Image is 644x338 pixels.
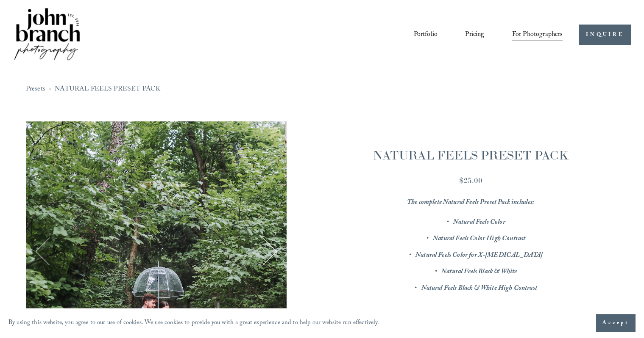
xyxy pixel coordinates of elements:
em: The complete Natural Feels Preset Pack includes: [407,197,535,209]
span: Accept [602,319,629,327]
em: Natural Feels Color [453,217,505,228]
a: INQUIRE [579,25,631,45]
button: Next [249,238,277,266]
p: By using this website, you agree to our use of cookies. We use cookies to provide you with a grea... [8,317,379,330]
a: Pricing [465,28,484,42]
em: Natural Feels Black & White [441,267,517,278]
h1: NATURAL FEELS PRESET PACK [323,147,618,164]
a: NATURAL FEELS PRESET PACK [55,84,160,95]
a: Presets [26,84,45,95]
em: Natural Feels Black & White High Contrast [421,283,537,294]
a: folder dropdown [512,28,563,42]
em: Natural Feels Color High Contrast [433,234,525,245]
img: John Branch IV Photography [13,6,81,63]
em: Natural Feels Color for X-[MEDICAL_DATA] [415,250,543,261]
span: For Photographers [512,28,563,41]
button: Previous [36,238,64,266]
div: $25.00 [323,175,618,186]
button: Accept [596,314,636,332]
a: Portfolio [414,28,438,42]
